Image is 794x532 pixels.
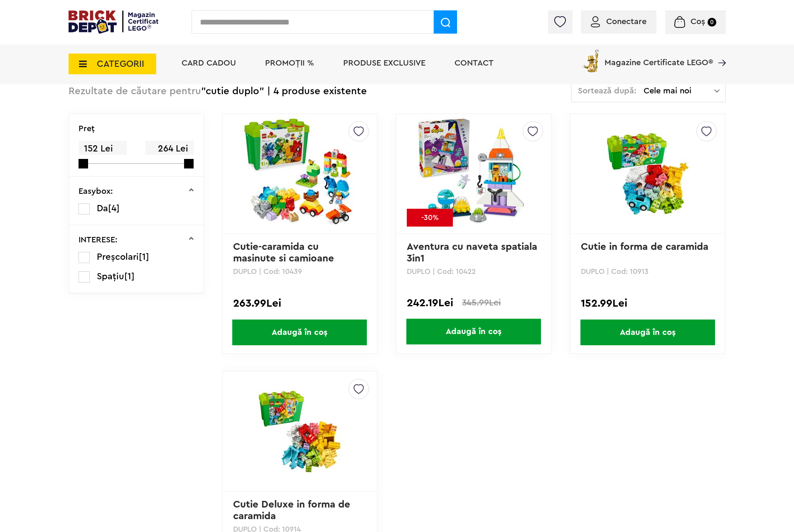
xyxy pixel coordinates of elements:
a: Magazine Certificate LEGO® [713,48,726,56]
span: Sortează după: [578,87,637,95]
a: Contact [455,59,494,67]
a: Conectare [591,17,647,26]
span: Cele mai noi [644,87,714,95]
span: 242.19Lei [407,298,453,308]
img: Cutie in forma de caramida [590,132,706,216]
div: 152.99Lei [581,298,714,309]
span: Conectare [606,17,647,26]
div: 263.99Lei [233,298,366,309]
a: Cutie-caramida cu masinute si camioane [233,242,334,264]
span: [1] [139,252,149,261]
a: Cutie in forma de caramida [581,242,708,252]
span: CATEGORII [97,59,144,68]
span: Coș [691,17,705,26]
span: 264 Lei [145,141,194,157]
small: 0 [708,18,716,27]
p: Preţ [79,124,95,133]
a: PROMOȚII % [265,59,314,67]
div: "cutie duplo" | 4 produse existente [69,80,367,103]
a: Cutie Deluxe in forma de caramida [233,500,353,521]
span: Magazine Certificate LEGO® [605,48,713,67]
a: Adaugă în coș [223,320,377,345]
a: Aventura cu naveta spatiala 3in1 [407,242,540,264]
div: -30% [407,209,453,227]
p: DUPLO | Cod: 10439 [233,268,366,275]
span: 345.99Lei [462,298,501,307]
img: Cutie-caramida cu masinute si camioane [241,116,358,232]
p: DUPLO | Cod: 10913 [581,268,714,275]
p: DUPLO | Cod: 10422 [407,268,540,275]
span: [1] [124,272,135,281]
a: Produse exclusive [343,59,425,67]
p: Easybox: [79,187,113,195]
a: Adaugă în coș [570,320,725,345]
a: Adaugă în coș [396,319,551,344]
span: Adaugă în coș [232,320,367,345]
p: INTERESE: [79,236,118,244]
span: [4] [108,204,120,213]
span: Adaugă în coș [406,319,541,344]
span: Preșcolari [97,252,139,261]
span: 152 Lei [79,141,127,157]
img: Aventura cu naveta spatiala 3in1 [415,116,532,232]
span: Adaugă în coș [580,320,715,345]
img: Cutie Deluxe in forma de caramida [241,390,358,473]
span: Da [97,204,108,213]
a: Card Cadou [182,59,236,67]
span: Spațiu [97,272,124,281]
span: Rezultate de căutare pentru [69,86,201,96]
